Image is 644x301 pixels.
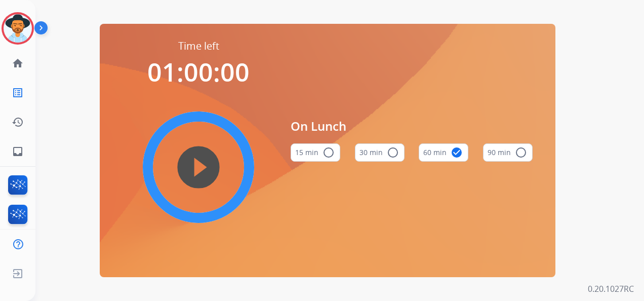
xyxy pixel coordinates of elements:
[12,116,24,128] mat-icon: history
[4,14,32,43] img: avatar
[323,146,335,159] mat-icon: radio_button_unchecked
[291,117,533,135] span: On Lunch
[483,143,533,162] button: 90 min
[12,57,24,69] mat-icon: home
[12,87,24,99] mat-icon: list_alt
[192,161,205,173] mat-icon: play_circle_filled
[178,39,219,53] span: Time left
[147,55,250,89] span: 01:00:00
[515,146,527,159] mat-icon: radio_button_unchecked
[419,143,468,162] button: 60 min
[291,143,340,162] button: 15 min
[12,145,24,158] mat-icon: inbox
[387,146,399,159] mat-icon: radio_button_unchecked
[588,283,634,295] p: 0.20.1027RC
[451,146,463,159] mat-icon: check_circle
[355,143,405,162] button: 30 min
